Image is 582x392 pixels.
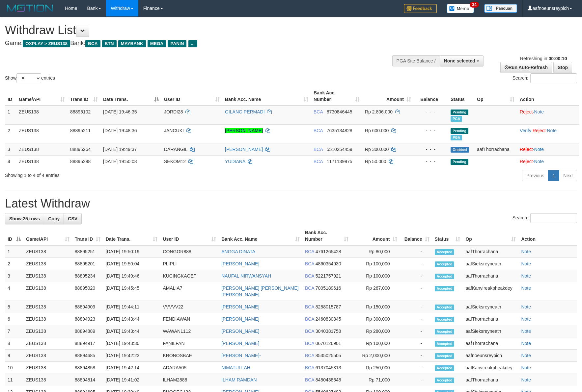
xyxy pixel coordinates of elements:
a: Note [521,285,531,291]
span: Rp 600.000 [365,128,389,133]
td: ILHAM2888 [160,374,219,386]
td: Rp 100,000 [351,270,400,282]
span: BCA [314,159,323,164]
span: BCA [305,365,314,370]
span: Copy 8288015787 to clipboard [316,304,341,309]
td: 6 [5,313,23,325]
td: KUCINGKAGET [160,270,219,282]
td: ZEUS138 [16,143,68,155]
td: 88894685 [72,350,103,362]
a: Copy [44,213,64,224]
div: - - - [416,127,445,134]
a: Note [534,109,544,114]
span: Copy 7635134828 to clipboard [327,128,352,133]
span: Copy 5510254459 to clipboard [327,147,352,152]
td: ZEUS138 [23,245,72,258]
span: [DATE] 19:46:35 [103,109,137,114]
a: Reject [520,147,533,152]
a: Note [547,128,557,133]
a: Note [534,147,544,152]
a: ANGGA DINATA [221,249,255,254]
td: 4 [5,155,16,167]
a: Verify [520,128,531,133]
td: [DATE] 19:50:04 [103,258,160,270]
span: Pending [451,159,468,165]
td: [DATE] 19:45:45 [103,282,160,301]
a: [PERSON_NAME]- [221,353,261,358]
th: Game/API: activate to sort column ascending [16,87,68,106]
td: - [400,245,432,258]
td: ADARA505 [160,362,219,374]
div: PGA Site Balance / [392,55,440,66]
td: [DATE] 19:41:02 [103,374,160,386]
a: [PERSON_NAME] [225,128,263,133]
td: 88894923 [72,313,103,325]
td: 88895234 [72,270,103,282]
td: · · [517,124,579,143]
td: 88894909 [72,301,103,313]
a: ILHAM RAMDAN [221,377,257,382]
td: aafKanvireakpheakdey [463,282,518,301]
strong: 00:00:10 [548,56,567,61]
th: User ID: activate to sort column ascending [160,227,219,245]
td: [DATE] 19:44:11 [103,301,160,313]
a: [PERSON_NAME] [221,316,259,322]
span: Rp 50.000 [365,159,386,164]
a: Next [559,170,577,181]
th: Balance [414,87,448,106]
div: - - - [416,158,445,165]
span: Accepted [435,378,455,383]
td: - [400,270,432,282]
td: 10 [5,362,23,374]
td: aafThorrachana [474,143,517,155]
span: Accepted [435,286,455,291]
td: CONGOR888 [160,245,219,258]
span: BCA [314,109,323,114]
span: Copy 8480438648 to clipboard [316,377,341,382]
td: aafThorrachana [463,313,518,325]
th: ID: activate to sort column descending [5,227,23,245]
td: 7 [5,325,23,337]
a: Note [534,159,544,164]
span: BCA [305,316,314,322]
a: Note [521,316,531,322]
td: FANILFAN [160,337,219,350]
a: NIMATULLAH [221,365,250,370]
td: AMALIA7 [160,282,219,301]
a: [PERSON_NAME] [221,261,259,266]
td: ZEUS138 [23,350,72,362]
td: 2 [5,258,23,270]
span: Accepted [435,317,455,322]
a: Note [521,377,531,382]
td: aafKanvireakpheakdey [463,362,518,374]
td: - [400,350,432,362]
span: Copy 7005189616 to clipboard [316,285,341,291]
th: Trans ID: activate to sort column ascending [72,227,103,245]
span: BCA [314,147,323,152]
div: Showing 1 to 4 of 4 entries [5,169,237,179]
span: Copy 1171139975 to clipboard [327,159,352,164]
a: [PERSON_NAME] [221,341,259,346]
td: [DATE] 19:43:44 [103,325,160,337]
span: Pending [451,110,468,115]
span: None selected [444,58,475,63]
td: VVVVV22 [160,301,219,313]
span: BCA [305,273,314,279]
td: - [400,258,432,270]
td: FENDIAWAN [160,313,219,325]
td: Rp 150,000 [351,301,400,313]
span: BCA [305,329,314,334]
span: MAYBANK [118,40,146,47]
td: ZEUS138 [23,301,72,313]
span: Grabbed [451,147,469,153]
td: 88895020 [72,282,103,301]
div: - - - [416,146,445,153]
td: ZEUS138 [23,325,72,337]
td: Rp 100,000 [351,337,400,350]
th: Balance: activate to sort column ascending [400,227,432,245]
span: Refreshing in: [520,56,567,61]
td: ZEUS138 [23,313,72,325]
td: - [400,337,432,350]
th: Game/API: activate to sort column ascending [23,227,72,245]
input: Search: [530,73,577,83]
